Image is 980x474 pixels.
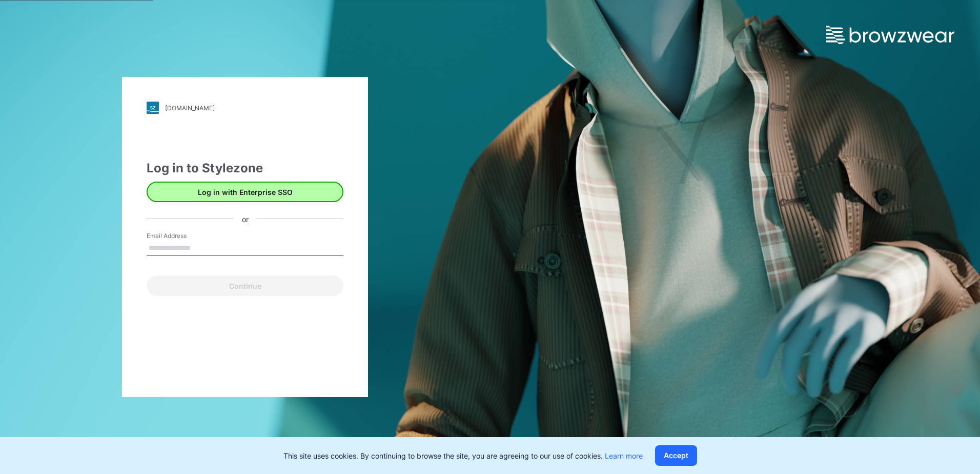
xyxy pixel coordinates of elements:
[147,159,343,177] div: Log in to Stylezone
[147,102,343,114] a: [DOMAIN_NAME]
[165,104,215,112] div: [DOMAIN_NAME]
[147,102,159,114] img: stylezone-logo.562084cfcfab977791bfbf7441f1a819.svg
[283,450,643,461] p: This site uses cookies. By continuing to browse the site, you are agreeing to our use of cookies.
[147,231,218,241] label: Email Address
[234,213,257,224] div: or
[147,182,343,202] button: Log in with Enterprise SSO
[605,451,643,460] a: Learn more
[826,26,954,44] img: browzwear-logo.e42bd6dac1945053ebaf764b6aa21510.svg
[655,445,697,466] button: Accept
